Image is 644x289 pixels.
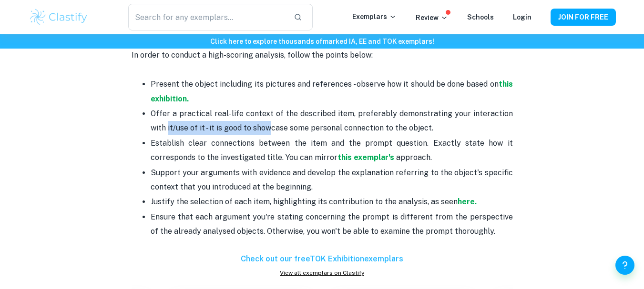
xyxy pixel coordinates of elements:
p: Review [416,12,448,23]
a: Login [513,13,532,21]
a: this exemplar's [337,153,396,162]
button: JOIN FOR FREE [551,9,616,26]
p: Present the object including its pictures and references - observe how it should be done based on [151,77,513,106]
strong: this exemplar's [337,153,394,162]
a: View all exemplars on Clastify [132,269,513,277]
p: Offer a practical real-life context of the described item, preferably demonstrating your interact... [151,107,513,136]
img: Clastify logo [29,8,89,27]
a: this exhibition. [151,80,513,103]
h6: Check out our free TOK Exhibition exemplars [132,253,513,265]
p: Establish clear connections between the item and the prompt question. Exactly state how it corres... [151,136,513,165]
a: here. [458,197,477,206]
p: In order to conduct a high-scoring analysis, follow the points below: [132,48,513,77]
p: Ensure that each argument you're stating concerning the prompt is different from the perspective ... [151,210,513,239]
button: Help and Feedback [615,256,634,275]
h6: Click here to explore thousands of marked IA, EE and TOK exemplars ! [2,36,642,47]
p: Exemplars [352,11,397,22]
a: Schools [467,13,494,21]
input: Search for any exemplars... [128,4,286,30]
p: Justify the selection of each item, highlighting its contribution to the analysis, as seen [151,195,513,209]
p: Support your arguments with evidence and develop the explanation referring to the object's specif... [151,166,513,195]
